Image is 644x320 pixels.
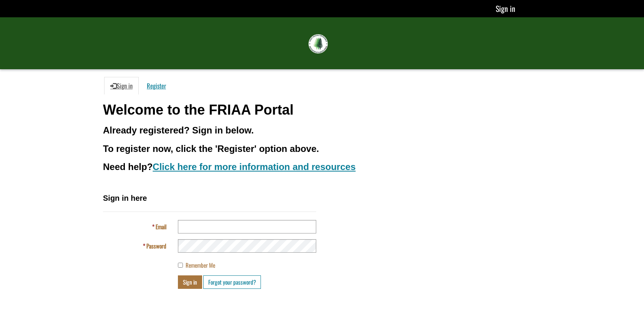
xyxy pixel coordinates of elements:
[203,275,261,289] a: Forgot your password?
[186,261,215,269] span: Remember Me
[153,162,355,172] a: Click here for more information and resources
[103,144,541,154] h3: To register now, click the 'Register' option above.
[178,275,202,289] button: Sign in
[103,125,541,135] h3: Already registered? Sign in below.
[178,263,183,268] input: Remember Me
[309,34,328,53] img: FRIAA Submissions Portal
[103,194,147,202] span: Sign in here
[156,222,166,231] span: Email
[103,102,541,118] h1: Welcome to the FRIAA Portal
[146,242,166,250] span: Password
[104,77,139,95] a: Sign in
[141,77,172,95] a: Register
[103,162,541,172] h3: Need help?
[496,3,515,14] a: Sign in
